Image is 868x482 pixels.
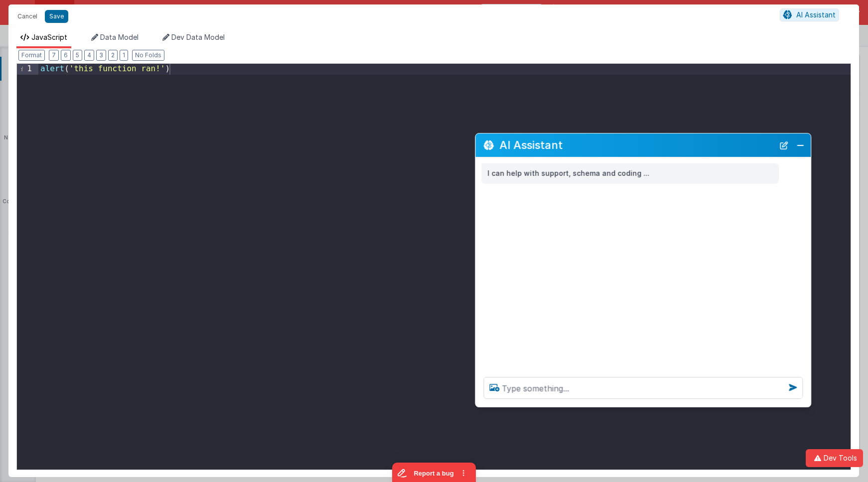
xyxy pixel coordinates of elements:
button: 4 [84,50,94,61]
p: I can help with support, schema and coding ... [487,167,773,180]
button: 3 [96,50,106,61]
button: No Folds [132,50,164,61]
span: Data Model [100,33,139,41]
button: Dev Tools [806,449,863,467]
h2: AI Assistant [499,137,774,153]
span: AI Assistant [796,10,836,19]
button: Format [18,50,45,61]
button: 2 [108,50,118,61]
button: 7 [49,50,59,61]
button: 5 [73,50,82,61]
button: Cancel [12,9,42,23]
div: 1 [17,64,38,75]
button: Save [45,10,68,23]
span: Dev Data Model [171,33,225,41]
button: Close [794,138,807,152]
button: AI Assistant [780,8,839,21]
span: JavaScript [31,33,67,41]
button: 1 [120,50,128,61]
button: New Chat [777,138,791,152]
button: 6 [61,50,71,61]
